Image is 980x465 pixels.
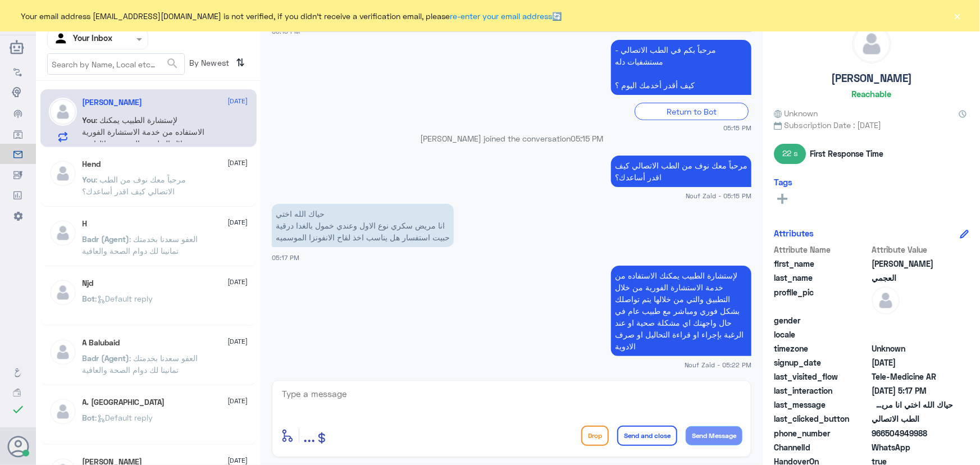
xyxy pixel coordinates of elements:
img: defaultAdmin.png [872,286,900,314]
p: 9/10/2025, 5:17 PM [272,204,454,247]
h5: A. Turki [83,398,165,407]
h5: A Balubaid [83,338,120,348]
span: [DATE] [228,277,248,287]
p: [PERSON_NAME] joined the conversation [272,133,751,144]
div: Return to Bot [635,103,749,120]
span: Your email address [EMAIL_ADDRESS][DOMAIN_NAME] is not verified, if you didn't receive a verifica... [21,10,562,22]
span: Tele-Medicine AR [872,371,953,382]
span: Bot [83,413,95,422]
span: Subscription Date : [DATE] [774,119,969,131]
span: First Response Time [810,148,883,159]
button: Send Message [686,426,742,445]
span: phone_number [774,427,869,439]
span: Unknown [774,107,818,119]
input: Search by Name, Local etc… [48,54,184,74]
i: check [11,403,25,416]
h5: Hend [83,159,101,169]
span: ChannelId [774,441,869,453]
span: 22 s [774,144,806,164]
span: Badr (Agent) [83,353,130,363]
span: [DATE] [228,396,248,406]
span: timezone [774,343,869,354]
span: 2025-10-09T14:17:30.751Z [872,385,953,396]
span: You [83,175,96,184]
h5: Njd [83,279,94,288]
span: 2 [872,441,953,453]
p: 9/10/2025, 5:15 PM [611,156,751,187]
span: [DATE] [228,96,248,106]
span: 05:15 PM [571,134,603,143]
i: ⇅ [236,53,245,72]
span: Attribute Value [872,244,953,256]
span: 2025-10-09T14:15:02.893Z [872,357,953,368]
span: Unknown [872,343,953,354]
span: : Default reply [95,413,153,422]
button: search [166,54,179,73]
span: 05:15 PM [723,123,751,133]
span: last_name [774,272,869,284]
span: العجمي [872,272,953,284]
h5: عبدالله العجمي [83,98,143,107]
span: search [166,57,179,70]
button: Drop [581,426,609,446]
span: ... [303,425,315,445]
span: عبدالله [872,258,953,270]
span: [DATE] [228,336,248,347]
h5: [PERSON_NAME] [831,72,912,85]
h5: H [83,219,88,229]
span: : Default reply [95,294,153,303]
span: حياك الله اختي انا مريض سكري نوع الاول وعندي خمول بالغدا درقية حبيت استفسار هل يناسب اخذ لقاح الا... [872,399,953,411]
h6: Tags [774,177,792,187]
span: You [83,115,96,125]
span: last_clicked_button [774,413,869,425]
span: : العفو سعدنا بخدمتك تمانينا لك دوام الصحة والعافية [83,353,198,375]
span: : العفو سعدنا بخدمتك تمانينا لك دوام الصحة والعافية [83,234,198,256]
p: 9/10/2025, 5:15 PM [611,40,751,95]
span: Nouf Zaid - 05:22 PM [685,360,751,370]
img: defaultAdmin.png [853,25,891,63]
span: : لإستشارة الطبيب يمكنك الاستفاده من خدمة الاستشارة الفورية من خلال التطبيق والتي من خلالها يتم ت... [83,115,207,195]
button: Avatar [7,436,29,457]
p: 9/10/2025, 5:22 PM [611,266,751,356]
img: defaultAdmin.png [49,219,77,247]
span: locale [774,329,869,340]
span: [DATE] [228,217,248,227]
span: Badr (Agent) [83,234,130,244]
span: first_name [774,258,869,270]
img: defaultAdmin.png [49,279,77,307]
button: Send and close [617,426,677,446]
button: ... [303,423,315,448]
span: 966504949988 [872,427,953,439]
a: re-enter your email address [450,11,553,21]
span: [DATE] [228,158,248,168]
span: profile_pic [774,286,869,312]
span: Bot [83,294,95,303]
span: Nouf Zaid - 05:15 PM [686,191,751,200]
span: gender [774,314,869,326]
span: last_message [774,399,869,411]
span: : مرحباً معك نوف من الطب الاتصالي كيف اقدر أساعدك؟ [83,175,186,196]
img: defaultAdmin.png [49,98,77,126]
img: defaultAdmin.png [49,159,77,188]
span: signup_date [774,357,869,368]
span: last_visited_flow [774,371,869,382]
span: 05:17 PM [272,254,299,261]
span: By Newest [185,53,232,76]
span: null [872,329,953,340]
h6: Reachable [851,89,891,99]
span: الطب الاتصالي [872,413,953,425]
img: defaultAdmin.png [49,338,77,366]
img: defaultAdmin.png [49,398,77,426]
span: last_interaction [774,385,869,396]
span: Attribute Name [774,244,869,256]
h6: Attributes [774,228,814,238]
button: × [952,10,963,21]
span: null [872,314,953,326]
